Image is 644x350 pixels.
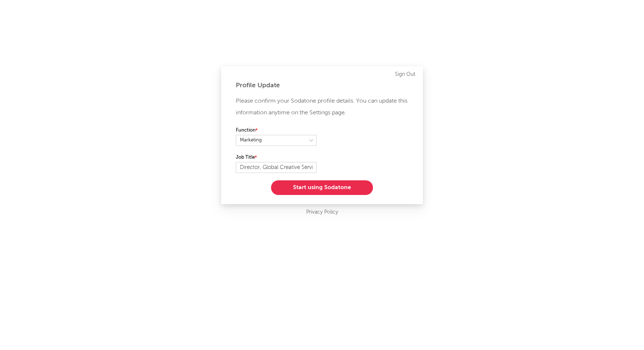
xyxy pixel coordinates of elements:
[236,95,408,119] p: Please confirm your Sodatone profile details. You can update this information anytime on the Sett...
[236,153,316,162] label: Job Title
[306,208,338,217] a: Privacy Policy
[236,126,316,135] label: Function
[236,81,408,90] div: Profile Update
[395,70,416,79] a: Sign Out
[271,180,373,195] button: Start using Sodatone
